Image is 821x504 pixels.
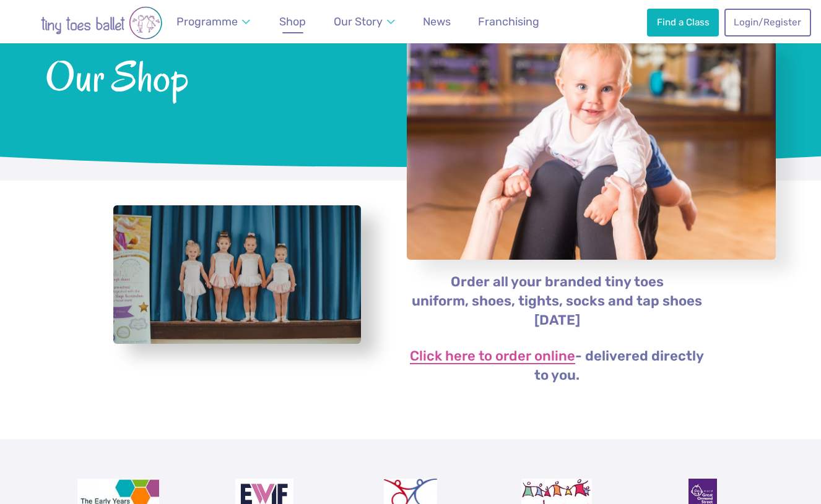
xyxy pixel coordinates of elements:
a: View full-size image [113,205,361,344]
span: Franchising [478,15,539,28]
span: Programme [176,15,238,28]
a: Find a Class [647,9,719,36]
a: Click here to order online [410,349,575,364]
p: - delivered directly to you. [406,347,708,385]
a: Franchising [472,8,545,36]
a: News [417,8,456,36]
a: Our Story [328,8,401,36]
a: Shop [274,8,311,36]
span: Shop [279,15,306,28]
span: News [423,15,451,28]
span: Our Shop [45,50,374,100]
p: Order all your branded tiny toes uniform, shoes, tights, socks and tap shoes [DATE] [406,273,708,330]
a: Login/Register [724,9,811,36]
img: tiny toes ballet [15,6,188,40]
span: Our Story [334,15,383,28]
a: Programme [171,8,256,36]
